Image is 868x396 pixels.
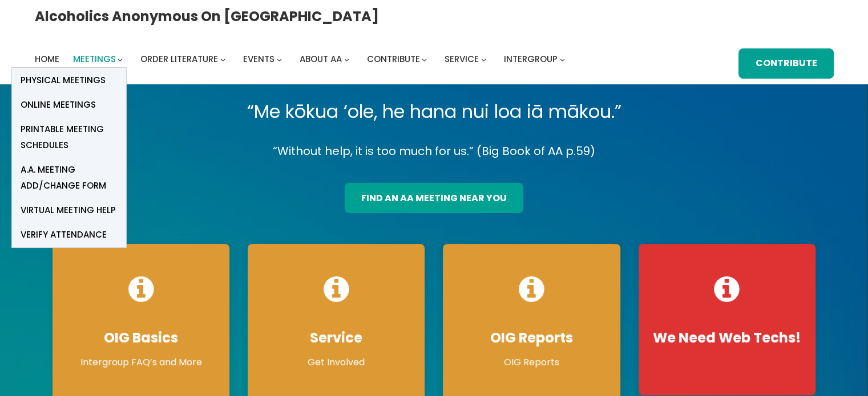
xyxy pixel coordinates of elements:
a: find an aa meeting near you [345,183,523,213]
a: Physical Meetings [12,68,126,92]
a: Contribute [738,48,833,79]
span: Contribute [367,53,420,65]
a: Contribute [367,51,420,67]
span: Order Literature [140,53,218,65]
a: Service [445,51,479,67]
span: Meetings [73,53,116,65]
a: verify attendance [12,222,126,247]
h4: We Need Web Techs! [650,329,804,346]
p: Intergroup FAQ’s and More [64,356,218,369]
button: Contribute submenu [422,57,427,62]
h4: Service [259,329,413,346]
p: Get Involved [259,356,413,369]
a: Events [243,51,274,67]
span: Service [445,53,479,65]
p: “Without help, it is too much for us.” (Big Book of AA p.59) [43,141,825,161]
p: OIG Reports [454,356,608,369]
span: verify attendance [21,227,107,243]
button: Events submenu [277,57,282,62]
button: About AA submenu [344,57,349,62]
span: Physical Meetings [21,72,106,88]
a: Alcoholics Anonymous on [GEOGRAPHIC_DATA] [35,4,379,28]
span: Home [35,53,59,65]
a: Virtual Meeting Help [12,198,126,222]
span: Events [243,53,274,65]
button: Order Literature submenu [220,57,225,62]
span: Intergroup [504,53,558,65]
nav: Intergroup [35,51,569,67]
a: Online Meetings [12,92,126,117]
p: “Me kōkua ‘ole, he hana nui loa iā mākou.” [43,96,825,128]
h4: OIG Basics [64,329,218,346]
a: A.A. Meeting Add/Change Form [12,157,126,198]
h4: OIG Reports [454,329,608,346]
span: Online Meetings [21,97,96,113]
a: Meetings [73,51,116,67]
span: Printable Meeting Schedules [21,121,118,153]
a: About AA [300,51,342,67]
button: Service submenu [481,57,486,62]
button: Intergroup submenu [560,57,565,62]
a: Printable Meeting Schedules [12,117,126,157]
button: Meetings submenu [118,57,123,62]
a: Intergroup [504,51,558,67]
a: Home [35,51,59,67]
span: A.A. Meeting Add/Change Form [21,162,118,194]
span: Virtual Meeting Help [21,202,116,218]
span: About AA [300,53,342,65]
